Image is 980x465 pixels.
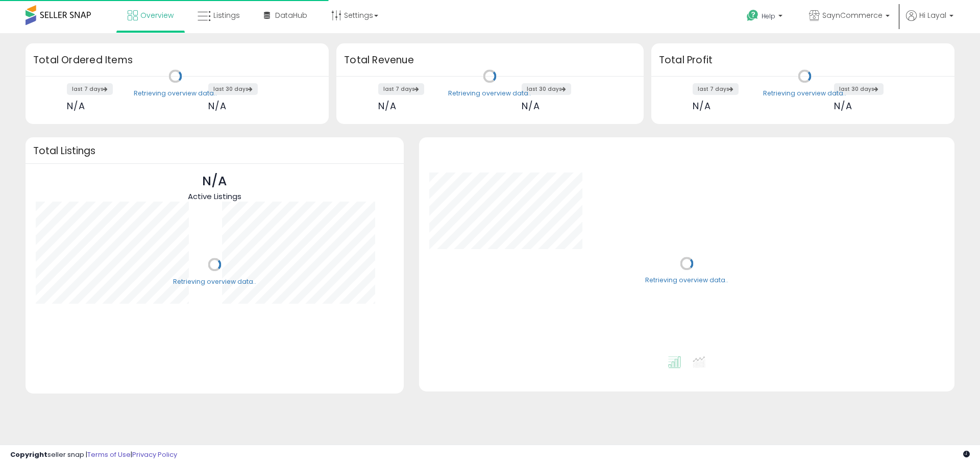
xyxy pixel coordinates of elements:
div: Retrieving overview data.. [645,276,728,285]
div: Retrieving overview data.. [134,89,217,98]
span: Listings [213,10,240,20]
strong: Copyright [10,450,47,459]
span: Help [762,12,775,20]
div: Retrieving overview data.. [173,277,256,286]
div: Retrieving overview data.. [448,89,531,98]
a: Privacy Policy [132,450,177,459]
a: Hi Layal [906,10,953,33]
span: DataHub [275,10,307,20]
span: SaynCommerce [822,10,883,20]
div: Retrieving overview data.. [763,89,846,98]
i: Get Help [746,9,759,22]
span: Hi Layal [919,10,946,20]
div: seller snap | | [10,450,177,460]
a: Terms of Use [87,450,131,459]
span: Overview [140,10,174,20]
a: Help [739,2,793,33]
